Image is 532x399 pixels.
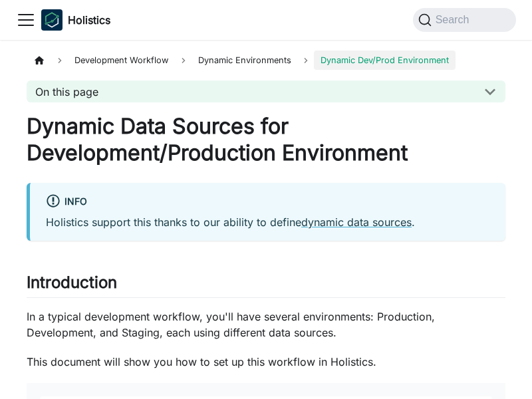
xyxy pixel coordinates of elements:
[432,14,477,26] span: Search
[27,354,505,370] p: This document will show you how to set up this workflow in Holistics.
[16,10,36,30] button: Toggle navigation bar
[27,273,505,298] h2: Introduction
[68,12,110,28] b: Holistics
[46,194,489,211] div: info
[27,113,505,166] h1: Dynamic Data Sources for Development/Production Environment
[46,214,489,230] p: Holistics support this thanks to our ability to define .
[41,9,63,31] img: Holistics
[27,51,52,70] a: Home page
[68,51,175,70] span: Development Workflow
[27,309,505,340] p: In a typical development workflow, you'll have several environments: Production, Development, and...
[192,51,298,70] span: Dynamic Environments
[314,51,456,70] span: Dynamic Dev/Prod Environment
[301,215,412,229] a: dynamic data sources
[27,51,505,70] nav: Breadcrumbs
[413,8,516,32] button: Search (Command+K)
[27,80,505,102] button: On this page
[41,9,110,31] a: HolisticsHolisticsHolistics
